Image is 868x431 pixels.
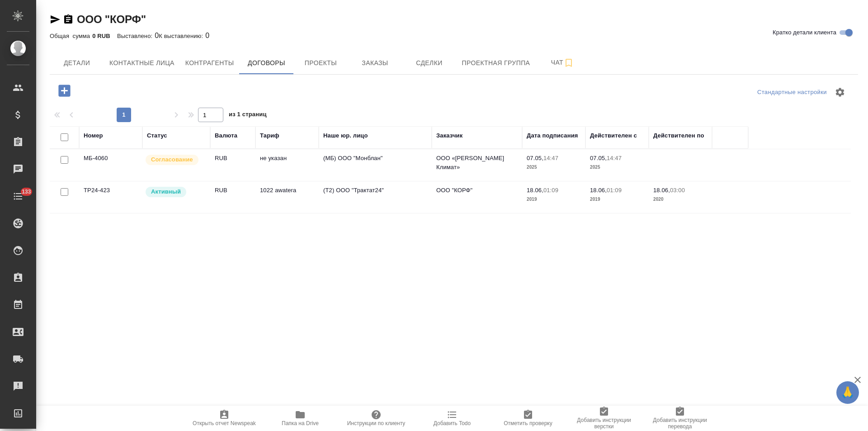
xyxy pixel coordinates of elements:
[210,181,255,213] td: RUB
[260,131,279,140] div: Тариф
[245,57,288,69] span: Договоры
[84,131,103,140] div: Номер
[77,13,146,25] a: ООО "КОРФ"
[590,163,644,172] p: 2025
[829,81,851,103] span: Настроить таблицу
[215,131,237,140] div: Валюта
[117,33,155,39] p: Выставлено:
[462,57,530,69] span: Проектная группа
[50,30,858,41] div: 0 0
[151,187,181,196] p: Активный
[670,187,685,194] p: 03:00
[527,163,581,172] p: 2025
[63,14,74,25] button: Скопировать ссылку
[353,57,396,69] span: Заказы
[543,187,558,194] p: 01:09
[16,187,37,196] span: 133
[773,28,836,37] span: Кратко детали клиента
[563,57,574,68] svg: Подписаться
[436,186,518,195] p: ООО "КОРФ"
[299,57,342,69] span: Проекты
[436,131,462,140] div: Заказчик
[55,57,99,69] span: Детали
[590,187,607,194] p: 18.06,
[755,85,829,99] div: split button
[109,57,175,69] span: Контактные лица
[527,195,581,204] p: 2019
[607,187,622,194] p: 01:09
[590,155,607,161] p: 07.05,
[527,131,578,140] div: Дата подписания
[255,149,319,181] td: не указан
[590,131,637,140] div: Действителен с
[323,131,368,140] div: Наше юр. лицо
[79,181,142,213] td: ТР24-423
[2,185,34,208] a: 133
[159,33,205,39] p: К выставлению:
[52,81,77,100] button: Добавить договор
[147,131,167,140] div: Статус
[543,155,558,161] p: 14:47
[407,57,451,69] span: Сделки
[836,381,859,404] button: 🙏
[92,33,117,39] p: 0 RUB
[50,14,61,25] button: Скопировать ссылку для ЯМессенджера
[653,187,670,194] p: 18.06,
[436,154,518,172] p: ООО «[PERSON_NAME] Климат»
[319,181,432,213] td: (Т2) ООО "Трактат24"
[527,155,543,161] p: 07.05,
[840,383,855,402] span: 🙏
[541,57,584,68] span: Чат
[653,195,708,204] p: 2020
[79,149,142,181] td: МБ-4060
[527,187,543,194] p: 18.06,
[607,155,622,161] p: 14:47
[210,149,255,181] td: RUB
[50,33,92,39] p: Общая сумма
[229,109,267,122] span: из 1 страниц
[653,131,704,140] div: Действителен по
[590,195,644,204] p: 2019
[151,155,193,164] p: Согласование
[319,149,432,181] td: (МБ) ООО "Монблан"
[255,181,319,213] td: 1022 awatera
[185,57,234,69] span: Контрагенты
